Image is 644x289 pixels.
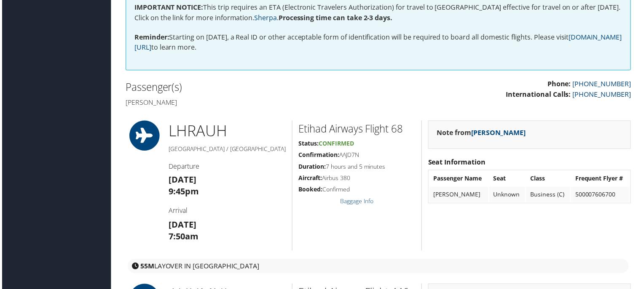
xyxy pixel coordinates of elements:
[133,3,202,12] strong: IMPORTANT NOTICE:
[168,146,285,154] h5: [GEOGRAPHIC_DATA] / [GEOGRAPHIC_DATA]
[437,129,527,138] strong: Note from
[126,260,631,275] div: layover in [GEOGRAPHIC_DATA]
[168,207,285,216] h4: Arrival
[527,188,572,203] td: Business (C)
[168,162,285,172] h4: Departure
[490,172,526,187] th: Seat
[574,90,633,99] a: [PHONE_NUMBER]
[168,220,196,231] strong: [DATE]
[124,98,372,107] h4: [PERSON_NAME]
[472,129,527,138] a: [PERSON_NAME]
[133,32,624,53] p: Starting on [DATE], a Real ID or other acceptable form of identification will be required to boar...
[133,32,168,42] strong: Reminder:
[298,140,319,148] strong: Status:
[254,13,276,22] a: Sherpa
[298,163,416,172] h5: 7 hours and 5 minutes
[430,188,489,203] td: [PERSON_NAME]
[429,158,486,167] strong: Seat Information
[168,187,198,198] strong: 9:45pm
[507,90,572,99] strong: International Calls:
[133,2,624,24] p: This trip requires an ETA (Electronic Travelers Authorization) for travel to [GEOGRAPHIC_DATA] ef...
[572,172,631,187] th: Frequent Flyer #
[124,80,372,95] h2: Passenger(s)
[430,172,489,187] th: Passenger Name
[168,175,196,186] strong: [DATE]
[298,175,416,183] h5: Airbus 380
[298,163,326,171] strong: Duration:
[340,198,374,206] a: Baggage Info
[549,80,572,89] strong: Phone:
[168,121,285,142] h1: LHR AUH
[139,263,153,272] strong: 55M
[527,172,572,187] th: Class
[574,80,633,89] a: [PHONE_NUMBER]
[298,186,416,195] h5: Confirmed
[298,151,416,160] h5: AAJD7N
[572,188,631,203] td: 500007606700
[319,140,354,148] span: Confirmed
[298,175,322,183] strong: Aircraft:
[278,13,393,22] strong: Processing time can take 2-3 days.
[490,188,526,203] td: Unknown
[168,232,198,243] strong: 7:50am
[298,122,416,137] h2: Etihad Airways Flight 68
[298,151,339,159] strong: Confirmation:
[298,186,322,194] strong: Booked:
